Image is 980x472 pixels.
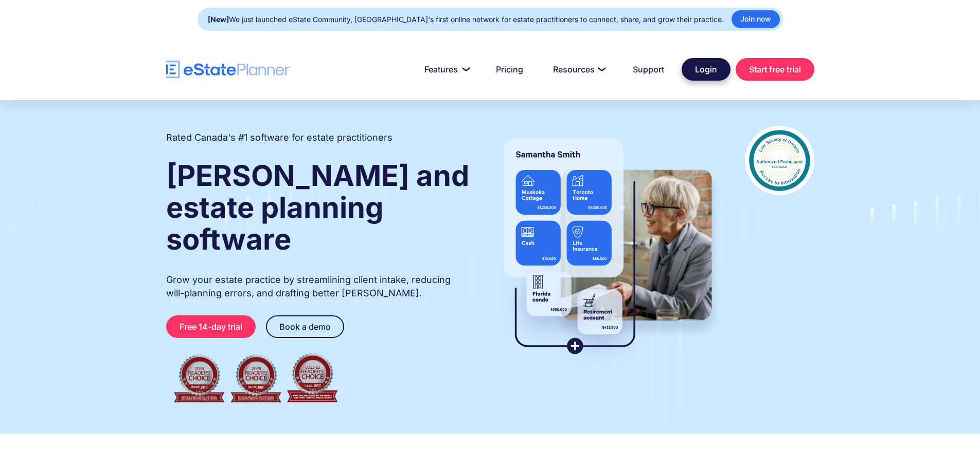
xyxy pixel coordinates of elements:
[166,273,471,300] p: Grow your estate practice by streamlining client intake, reducing will-planning errors, and draft...
[266,315,344,338] a: Book a demo
[484,59,536,80] a: Pricing
[166,315,256,338] a: Free 14-day trial
[732,10,780,28] a: Join now
[166,131,393,144] h2: Rated Canada's #1 software for estate practitioners
[166,61,290,79] a: home
[620,59,676,80] a: Support
[412,59,478,80] a: Features
[208,12,724,27] div: We just launched eState Community, [GEOGRAPHIC_DATA]'s first online network for estate practition...
[491,126,724,367] img: estate planner showing wills to their clients, using eState Planner, a leading estate planning so...
[208,15,229,24] strong: [New]
[166,158,469,257] strong: [PERSON_NAME] and estate planning software
[736,58,814,81] a: Start free trial
[541,59,615,80] a: Resources
[682,58,730,81] a: Login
